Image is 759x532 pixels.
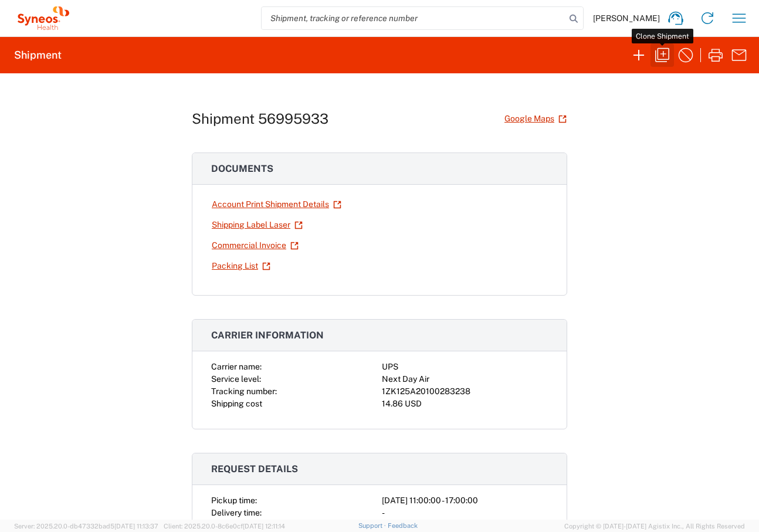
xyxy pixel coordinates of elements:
[382,385,548,398] div: 1ZK125A20100283238
[382,398,548,410] div: 14.86 USD
[211,399,262,408] span: Shipping cost
[211,194,342,215] a: Account Print Shipment Details
[211,330,324,341] span: Carrier information
[262,7,565,29] input: Shipment, tracking or reference number
[211,163,273,174] span: Documents
[382,519,548,531] div: 6150
[14,48,62,62] h2: Shipment
[211,256,271,276] a: Packing List
[382,373,548,385] div: Next Day Air
[382,361,548,373] div: UPS
[211,496,257,505] span: Pickup time:
[192,110,328,127] h1: Shipment 56995933
[211,362,262,371] span: Carrier name:
[211,374,261,384] span: Service level:
[388,522,418,529] a: Feedback
[164,523,285,530] span: Client: 2025.20.0-8c6e0cf
[211,508,262,517] span: Delivery time:
[593,13,660,23] span: [PERSON_NAME]
[211,387,277,396] span: Tracking number:
[14,523,158,530] span: Server: 2025.20.0-db47332bad5
[211,463,298,475] span: Request details
[358,522,388,529] a: Support
[504,109,567,129] a: Google Maps
[564,521,745,531] span: Copyright © [DATE]-[DATE] Agistix Inc., All Rights Reserved
[382,494,548,507] div: [DATE] 11:00:00 - 17:00:00
[211,235,299,256] a: Commercial Invoice
[114,523,158,530] span: [DATE] 11:13:37
[382,507,548,519] div: -
[243,523,285,530] span: [DATE] 12:11:14
[211,215,303,235] a: Shipping Label Laser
